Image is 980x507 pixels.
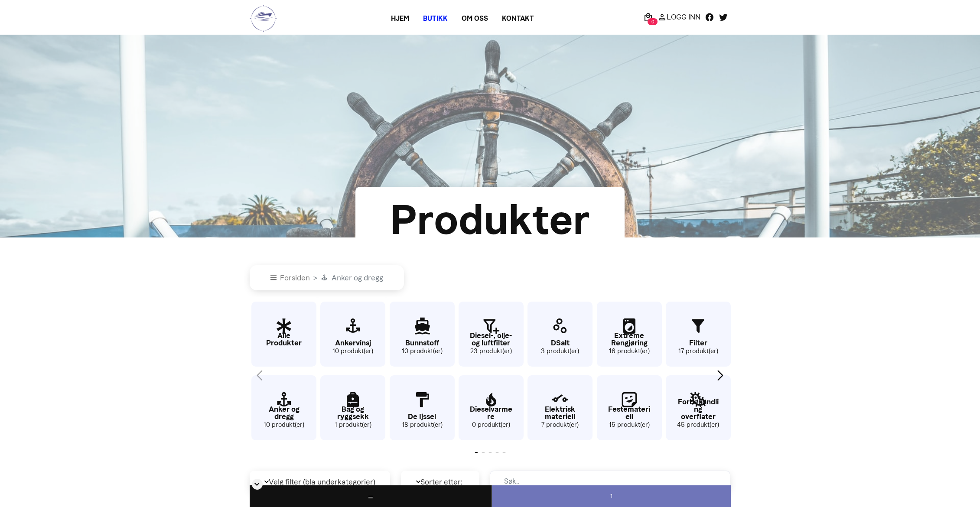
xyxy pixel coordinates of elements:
[597,406,662,420] p: Festemateriell
[526,371,593,442] div: 10 / 62
[527,339,593,347] p: DSalt
[597,347,662,356] small: 16 produkt(er)
[666,420,731,430] small: 45 produkt(er)
[387,371,454,442] div: 6 / 62
[715,366,726,385] div: Next slide
[459,406,524,420] p: Dieselvarmere
[597,420,662,430] small: 15 produkt(er)
[666,398,731,420] p: Forbehandling overflater
[666,347,731,356] small: 17 produkt(er)
[595,371,661,442] div: 12 / 62
[252,479,263,490] div: Skjul sidetall
[492,485,731,507] div: 1
[390,347,455,356] small: 10 produkt(er)
[320,347,385,356] small: 10 produkt(er)
[664,371,730,442] div: 14 / 62
[459,332,524,347] p: Diesel-, olje- og luftfilter
[387,297,454,369] div: 5 / 62
[502,452,506,455] span: Go to slide 5
[595,297,661,369] div: 11 / 62
[526,297,593,369] div: 9 / 62
[250,371,316,442] div: 2 / 62
[648,18,658,25] span: 0
[597,332,662,347] p: Extreme Rengjøring
[666,339,731,347] p: Filter
[527,406,593,420] p: Elektrisk materiell
[488,452,492,455] span: Go to slide 3
[251,332,316,347] p: Alle Produkter
[384,11,416,26] a: Hjem
[495,452,499,455] span: Go to slide 4
[495,11,541,26] a: Kontakt
[456,297,523,369] div: 7 / 62
[390,420,455,430] small: 18 produkt(er)
[455,11,495,26] a: Om oss
[321,273,383,282] span: Anker og dregg
[459,347,524,356] small: 23 produkt(er)
[320,420,385,430] small: 1 produkt(er)
[250,4,277,32] img: logo
[390,339,455,347] p: Bunnstoff
[459,420,524,430] small: 0 produkt(er)
[490,471,730,492] input: Søk..
[456,371,523,442] div: 8 / 62
[416,11,455,26] a: Butikk
[319,297,385,369] div: 3 / 62
[320,406,385,420] p: Bag og ryggsekk
[250,297,316,369] div: 1 / 62
[390,413,455,420] p: De Ijssel
[251,420,316,430] small: 10 produkt(er)
[250,265,731,290] nav: breadcrumb
[320,339,385,347] p: Ankervinsj
[664,297,730,369] div: 13 / 62
[384,189,596,251] div: Produkter
[251,406,316,420] p: Anker og dregg
[527,420,593,430] small: 7 produkt(er)
[401,471,479,493] p: Sorter etter:
[482,452,485,455] span: Go to slide 2
[655,12,703,22] a: Logg Inn
[250,471,391,493] p: Velg filter (bla underkategorier)
[319,371,385,442] div: 4 / 62
[270,273,310,282] a: Forsiden
[475,452,478,455] span: Go to slide 1
[527,347,593,356] small: 3 produkt(er)
[641,12,655,22] a: 0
